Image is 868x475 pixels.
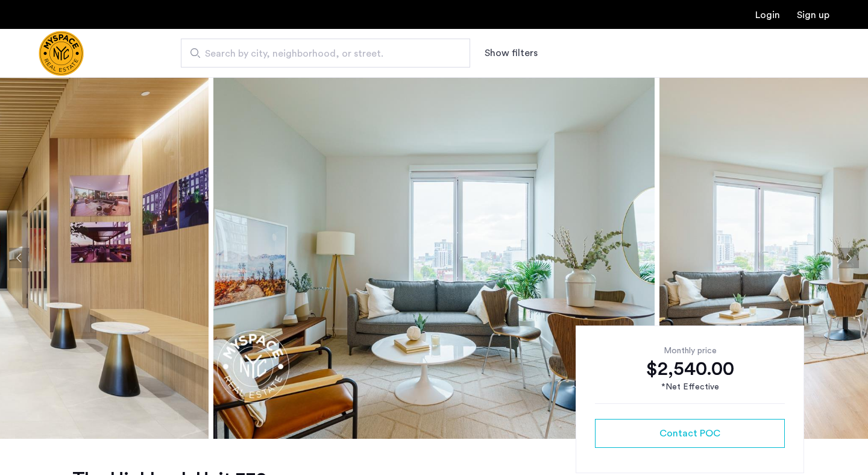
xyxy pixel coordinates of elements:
a: Cazamio Logo [39,31,84,76]
span: Search by city, neighborhood, or street. [205,46,436,61]
div: $2,540.00 [595,357,785,381]
button: Show or hide filters [485,46,538,60]
button: Previous apartment [9,248,30,268]
div: Monthly price [595,345,785,357]
a: Login [755,10,780,20]
a: Registration [797,10,829,20]
img: apartment [213,77,655,439]
span: Contact POC [659,426,720,441]
div: *Net Effective [595,381,785,394]
button: button [595,419,785,448]
input: Apartment Search [181,39,470,68]
img: logo [39,31,84,76]
button: Next apartment [838,248,859,268]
